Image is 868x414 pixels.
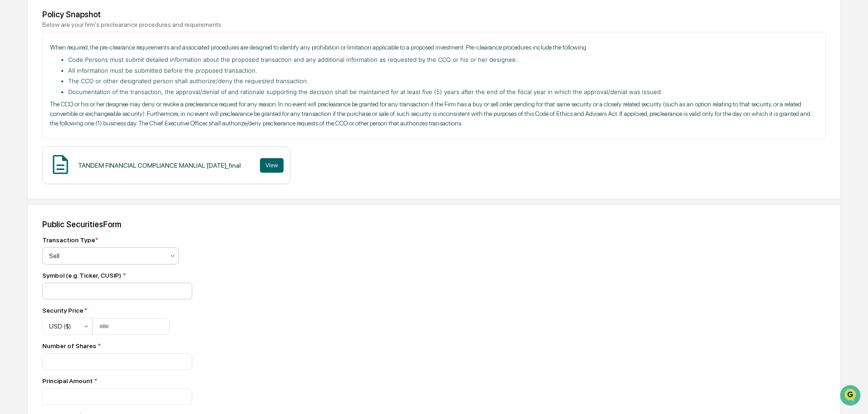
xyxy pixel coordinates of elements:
iframe: Open customer support [839,384,863,409]
div: Start new chat [31,70,149,79]
a: 🔎Data Lookup [5,128,61,145]
div: Policy Snapshot [42,10,826,19]
div: TANDEM FINANCIAL COMPLIANCE MANUAL [DATE]_final [78,162,241,169]
li: The CCO or other designated person shall authorize/deny the requested transaction. [68,77,818,86]
div: 🖐️ [9,115,16,123]
button: View [260,158,284,173]
li: All information must be submitted before the proposed transaction. [68,66,818,75]
a: Powered byPylon [64,154,110,161]
p: The CCO or his or her designee may deny or revoke a preclearance request for any reason. In no ev... [50,100,818,128]
div: Public Securities Form [42,219,826,229]
div: Number of Shares [42,342,360,349]
div: We're available if you need us! [31,79,115,86]
li: Code Persons must submit detailed information about the proposed transaction and any additional i... [68,55,818,65]
span: Data Lookup [18,132,57,141]
div: Transaction Type [42,236,98,244]
span: Preclearance [18,115,59,124]
p: How can we help? [9,19,165,34]
div: Security Price [42,307,170,314]
div: Below are your firm's preclearance procedures and requirements: [42,21,826,28]
div: 🗄️ [66,115,73,123]
div: 🔎 [9,133,16,140]
span: Pylon [90,154,110,161]
div: Symbol (e.g. Ticker, CUSIP) [42,272,360,279]
a: 🗄️Attestations [62,111,116,127]
span: Attestations [75,115,113,124]
li: Documentation of the transaction, the approval/denial of and rationale supporting the decision sh... [68,88,818,97]
a: 🖐️Preclearance [5,111,62,127]
img: Document Icon [49,153,72,176]
img: 1746055101610-c473b297-6a78-478c-a979-82029cc54cd1 [9,70,25,86]
button: Start new chat [155,72,165,83]
p: When required, the pre-clearance requirements and associated procedures are designed to identify ... [50,43,818,52]
div: Principal Amount [42,377,360,384]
